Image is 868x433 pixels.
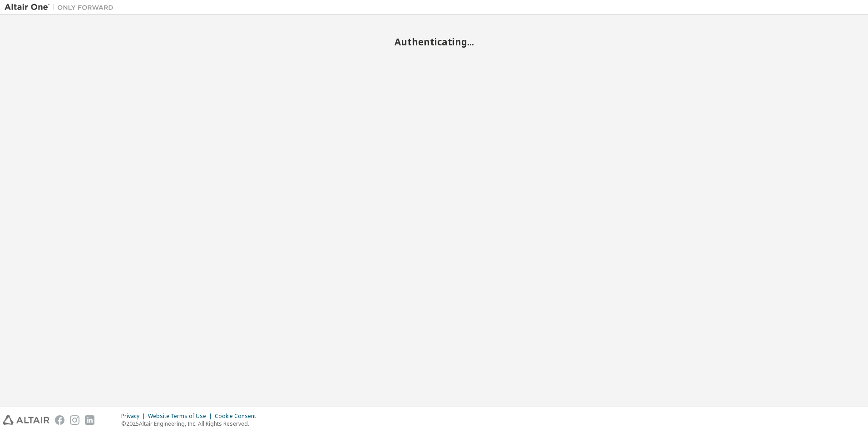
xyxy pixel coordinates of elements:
div: Cookie Consent [215,413,261,420]
p: © 2025 Altair Engineering, Inc. All Rights Reserved. [121,420,261,428]
img: facebook.svg [55,415,64,425]
img: altair_logo.svg [3,415,49,425]
h2: Authenticating... [5,36,863,48]
img: linkedin.svg [85,415,94,425]
img: instagram.svg [70,415,79,425]
div: Website Terms of Use [148,413,215,420]
img: Altair One [5,3,118,12]
div: Privacy [121,413,148,420]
